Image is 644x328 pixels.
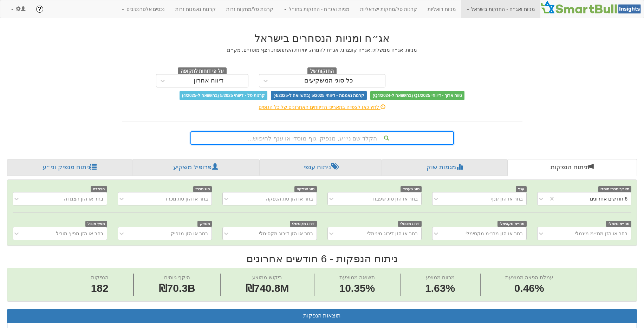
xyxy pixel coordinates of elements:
img: Smartbull [540,0,644,14]
div: בחר או הזן סוג שעבוד [372,195,418,202]
h2: אג״ח ומניות הנסחרים בישראל [122,32,522,44]
span: 0.46% [505,281,553,296]
span: מרווח ממוצע [426,274,455,280]
span: סוג הנפקה [294,186,317,192]
span: החזקות של [307,67,337,75]
span: ענף [516,186,527,192]
a: ניתוח מנפיק וני״ע [7,159,132,176]
a: קרנות סל/מחקות ישראליות [355,0,422,18]
a: מניות ואג״ח - החזקות בישראל [461,0,540,18]
a: מניות ואג״ח - החזקות בחו״ל [279,0,355,18]
a: מגמות שוק [382,159,507,176]
div: בחר או הזן ענף [490,195,523,202]
span: ? [38,6,41,13]
a: פרופיל משקיע [132,159,259,176]
div: בחר או הזן מח״מ מקסימלי [466,230,523,237]
div: לחץ כאן לצפייה בתאריכי הדיווחים האחרונים של כל הגופים [117,104,528,111]
span: קרנות סל - דיווחי 5/2025 (בהשוואה ל-4/2025) [180,91,267,100]
span: מפיץ מוביל [85,221,107,227]
span: מנפיק [197,221,212,227]
div: בחר או הזן סוג מכרז [166,195,208,202]
div: בחר או הזן דירוג מינימלי [367,230,418,237]
a: קרנות סל/מחקות זרות [221,0,279,18]
span: עמלת הפצה ממוצעת [505,274,553,280]
span: ביקוש ממוצע [252,274,282,280]
a: נכסים אלטרנטיבים [116,0,170,18]
span: הנפקות [91,274,109,280]
div: כל סוגי המשקיעים [304,77,353,84]
a: ניתוח ענפי [259,159,382,176]
span: 1.63% [425,281,455,296]
div: בחר או הזן דירוג מקסימלי [259,230,313,237]
span: מח״מ מקסימלי [497,221,527,227]
span: דירוג מקסימלי [290,221,317,227]
span: הצמדה [91,186,107,192]
span: קרנות נאמנות - דיווחי 5/2025 (בהשוואה ל-4/2025) [271,91,366,100]
div: בחר או הזן מח״מ מינמלי [575,230,627,237]
span: סוג מכרז [193,186,212,192]
span: דירוג מינימלי [398,221,422,227]
span: 182 [91,281,109,296]
a: קרנות נאמנות זרות [170,0,221,18]
div: הקלד שם ני״ע, מנפיק, גוף מוסדי או ענף לחיפוש... [191,132,453,144]
h3: תוצאות הנפקות [13,313,631,319]
span: על פי דוחות לתקופה [178,67,227,75]
div: דיווח אחרון [194,77,223,84]
span: ₪70.3B [159,282,195,294]
div: בחר או הזן הצמדה [64,195,103,202]
a: ניתוח הנפקות [507,159,637,176]
span: מח״מ מינמלי [606,221,631,227]
div: בחר או הזן מפיץ מוביל [56,230,103,237]
h2: ניתוח הנפקות - 6 חודשים אחרונים [7,253,637,264]
span: טווח ארוך - דיווחי Q1/2025 (בהשוואה ל-Q4/2024) [370,91,464,100]
span: 10.35% [339,281,375,296]
a: מניות דואליות [422,0,461,18]
span: ₪740.8M [246,282,289,294]
a: ? [31,0,48,18]
div: בחר או הזן מנפיק [171,230,208,237]
span: תשואה ממוצעת [339,274,375,280]
span: היקף גיוסים [164,274,190,280]
span: תאריך מכרז מוסדי [598,186,631,192]
div: בחר או הזן סוג הנפקה [266,195,313,202]
div: 6 חודשים אחרונים [590,195,627,202]
span: סוג שעבוד [401,186,422,192]
h5: מניות, אג״ח ממשלתי, אג״ח קונצרני, אג״ח להמרה, יחידות השתתפות, רצף מוסדיים, מק״מ [122,47,522,53]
